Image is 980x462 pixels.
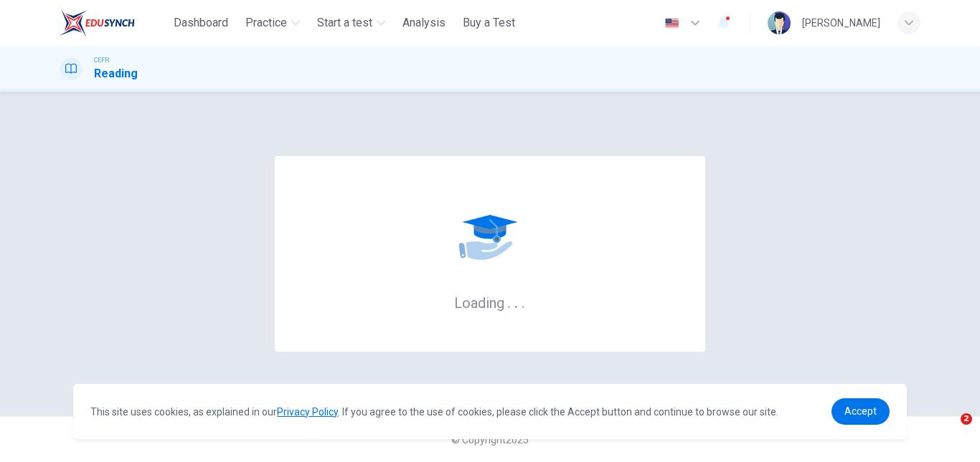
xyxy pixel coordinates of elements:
button: Dashboard [168,10,234,36]
img: ELTC logo [60,9,135,37]
button: Analysis [397,10,451,36]
span: © Copyright 2025 [451,434,529,446]
div: cookieconsent [73,384,906,439]
button: Practice [240,10,306,36]
img: Profile picture [768,11,791,34]
h1: Reading [94,65,138,82]
span: This site uses cookies, as explained in our . If you agree to the use of cookies, please click th... [90,406,778,418]
button: Buy a Test [457,10,521,36]
span: CEFR [94,55,109,65]
a: Privacy Policy [277,406,338,418]
h6: . [514,289,519,313]
span: Accept [844,405,877,417]
span: Practice [245,14,287,32]
button: Start a test [311,10,391,36]
a: dismiss cookie message [831,398,890,425]
span: Buy a Test [463,14,515,32]
span: 2 [961,413,972,425]
span: Analysis [402,14,446,32]
h6: Loading [454,293,526,312]
div: [PERSON_NAME] [802,14,880,32]
iframe: Intercom live chat [931,413,966,448]
a: ELTC logo [60,9,168,37]
span: Dashboard [174,14,228,32]
img: en [663,18,681,29]
h6: . [521,289,526,313]
span: Start a test [317,14,372,32]
h6: . [507,289,512,313]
